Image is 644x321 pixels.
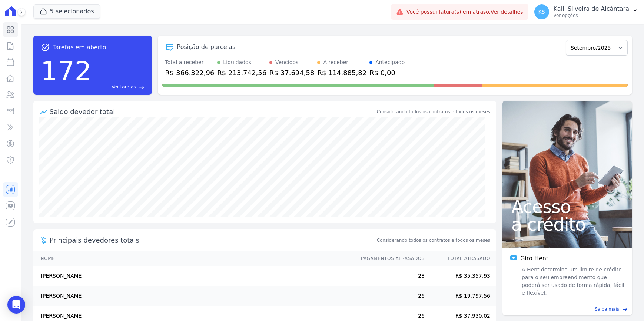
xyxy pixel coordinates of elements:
[406,8,523,16] span: Você possui fatura(s) em atraso.
[425,286,496,306] td: R$ 19.797,56
[375,58,405,66] div: Antecipado
[7,296,25,314] div: Open Intercom Messenger
[377,108,490,115] div: Considerando todos os contratos e todos os meses
[165,58,215,66] div: Total a receber
[369,68,405,78] div: R$ 0,00
[377,237,490,244] span: Considerando todos os contratos e todos os meses
[354,266,425,286] td: 28
[354,286,425,306] td: 26
[112,84,136,90] span: Ver tarefas
[520,254,548,263] span: Giro Hent
[50,235,375,245] span: Principais devedores totais
[520,266,625,297] span: A Hent determina um limite de crédito para o seu empreendimento que poderá ser usado de forma ráp...
[511,198,623,215] span: Acesso
[595,306,619,312] span: Saiba mais
[425,266,496,286] td: R$ 35.357,93
[511,215,623,233] span: a crédito
[94,84,145,90] a: Ver tarefas east
[165,68,215,78] div: R$ 366.322,96
[538,9,545,14] span: KS
[41,43,50,52] span: task_alt
[53,43,106,52] span: Tarefas em aberto
[554,5,629,13] p: Kalil Silveira de Alcântara
[33,251,354,266] th: Nome
[275,58,298,66] div: Vencidos
[41,52,92,90] div: 172
[33,286,354,306] td: [PERSON_NAME]
[491,9,523,15] a: Ver detalhes
[217,68,266,78] div: R$ 213.742,56
[50,107,375,117] div: Saldo devedor total
[425,251,496,266] th: Total Atrasado
[323,58,348,66] div: A receber
[33,4,100,19] button: 5 selecionados
[269,68,314,78] div: R$ 37.694,58
[622,307,628,312] span: east
[354,251,425,266] th: Pagamentos Atrasados
[177,43,236,51] div: Posição de parcelas
[528,1,644,22] button: KS Kalil Silveira de Alcântara Ver opções
[33,266,354,286] td: [PERSON_NAME]
[507,306,628,312] a: Saiba mais east
[139,84,145,90] span: east
[223,58,251,66] div: Liquidados
[554,13,629,19] p: Ver opções
[317,68,366,78] div: R$ 114.885,82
